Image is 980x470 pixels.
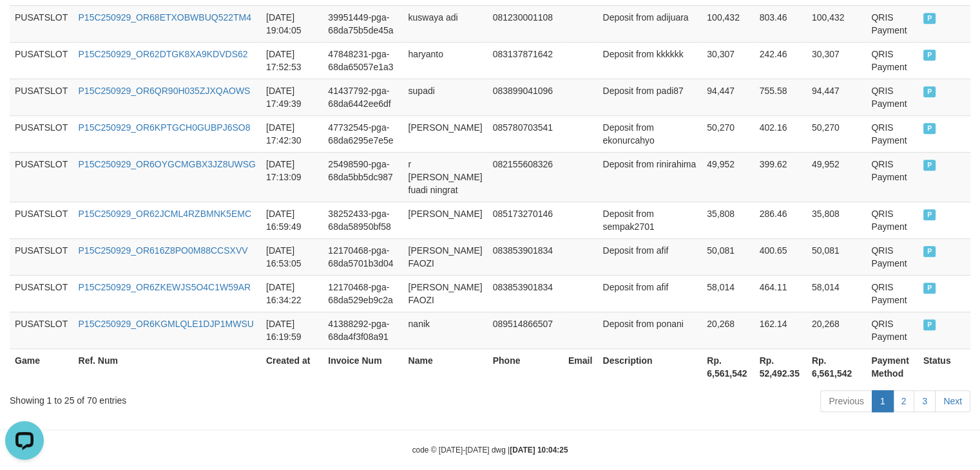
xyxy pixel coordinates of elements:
a: 1 [872,390,894,412]
td: 50,270 [807,115,866,152]
span: PAID [923,319,936,330]
th: Status [918,348,970,385]
td: 35,808 [807,202,866,238]
span: PAID [923,86,936,97]
td: Deposit from kkkkkk [597,42,702,79]
a: P15C250929_OR62JCML4RZBMNK5EMC [79,209,251,219]
td: 41437792-pga-68da6442ee6df [323,79,403,115]
td: 50,081 [807,238,866,275]
td: [DATE] 16:19:59 [261,312,323,348]
th: Rp. 52,492.35 [754,348,806,385]
td: PUSATSLOT [10,42,73,79]
td: PUSATSLOT [10,79,73,115]
a: Next [935,390,970,412]
td: 94,447 [807,79,866,115]
td: 083853901834 [488,238,563,275]
a: P15C250929_OR6KPTGCH0GUBPJ6SO8 [79,122,251,133]
td: 081230001108 [488,5,563,42]
td: Deposit from padi87 [597,79,702,115]
td: PUSATSLOT [10,152,73,202]
td: 755.58 [754,79,806,115]
td: 20,268 [702,312,754,348]
td: PUSATSLOT [10,238,73,275]
td: Deposit from ponani [597,312,702,348]
td: 085173270146 [488,202,563,238]
th: Phone [488,348,563,385]
td: 100,432 [807,5,866,42]
td: PUSATSLOT [10,202,73,238]
a: P15C250929_OR62DTGK8XA9KDVDS62 [79,49,248,59]
td: 49,952 [702,152,754,202]
td: Deposit from adijuara [597,5,702,42]
td: 082155608326 [488,152,563,202]
td: QRIS Payment [866,202,918,238]
td: 400.65 [754,238,806,275]
td: QRIS Payment [866,275,918,312]
td: 242.46 [754,42,806,79]
td: 100,432 [702,5,754,42]
td: PUSATSLOT [10,312,73,348]
td: 402.16 [754,115,806,152]
td: 20,268 [807,312,866,348]
th: Rp. 6,561,542 [702,348,754,385]
td: 50,270 [702,115,754,152]
td: 464.11 [754,275,806,312]
td: 38252433-pga-68da58950bf58 [323,202,403,238]
td: 58,014 [702,275,754,312]
a: 2 [893,390,915,412]
td: 083853901834 [488,275,563,312]
th: Game [10,348,73,385]
span: PAID [923,209,936,220]
a: P15C250929_OR6OYGCMGBX3JZ8UWSG [79,159,256,169]
td: [DATE] 17:13:09 [261,152,323,202]
td: 58,014 [807,275,866,312]
span: PAID [923,246,936,257]
td: 49,952 [807,152,866,202]
td: 12170468-pga-68da529eb9c2a [323,275,403,312]
td: Deposit from afif [597,238,702,275]
td: [PERSON_NAME] [403,202,487,238]
th: Invoice Num [323,348,403,385]
td: [DATE] 16:53:05 [261,238,323,275]
td: PUSATSLOT [10,115,73,152]
td: 083137871642 [488,42,563,79]
td: [DATE] 17:49:39 [261,79,323,115]
span: PAID [923,123,936,134]
td: kuswaya adi [403,5,487,42]
td: [DATE] 16:59:49 [261,202,323,238]
td: 47732545-pga-68da6295e7e5e [323,115,403,152]
td: 803.46 [754,5,806,42]
td: 30,307 [702,42,754,79]
td: [DATE] 17:42:30 [261,115,323,152]
button: Open LiveChat chat widget [5,5,44,44]
td: haryanto [403,42,487,79]
td: QRIS Payment [866,42,918,79]
td: 162.14 [754,312,806,348]
td: Deposit from sempak2701 [597,202,702,238]
a: P15C250929_OR6QR90H035ZJXQAOWS [79,86,251,96]
td: 085780703541 [488,115,563,152]
small: code © [DATE]-[DATE] dwg | [412,446,568,455]
a: 3 [914,390,936,412]
td: 35,808 [702,202,754,238]
a: P15C250929_OR68ETXOBWBUQ522TM4 [79,12,251,23]
td: PUSATSLOT [10,275,73,312]
strong: [DATE] 10:04:25 [510,446,568,455]
td: [PERSON_NAME] FAOZI [403,238,487,275]
th: Email [563,348,598,385]
th: Description [597,348,702,385]
td: 089514866507 [488,312,563,348]
a: P15C250929_OR6ZKEWJS5O4C1W59AR [79,282,251,292]
th: Name [403,348,487,385]
td: QRIS Payment [866,79,918,115]
a: Previous [820,390,872,412]
td: 41388292-pga-68da4f3f08a91 [323,312,403,348]
td: [DATE] 16:34:22 [261,275,323,312]
th: Created at [261,348,323,385]
td: QRIS Payment [866,5,918,42]
td: 50,081 [702,238,754,275]
span: PAID [923,160,936,171]
td: 30,307 [807,42,866,79]
td: QRIS Payment [866,238,918,275]
td: 12170468-pga-68da5701b3d04 [323,238,403,275]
